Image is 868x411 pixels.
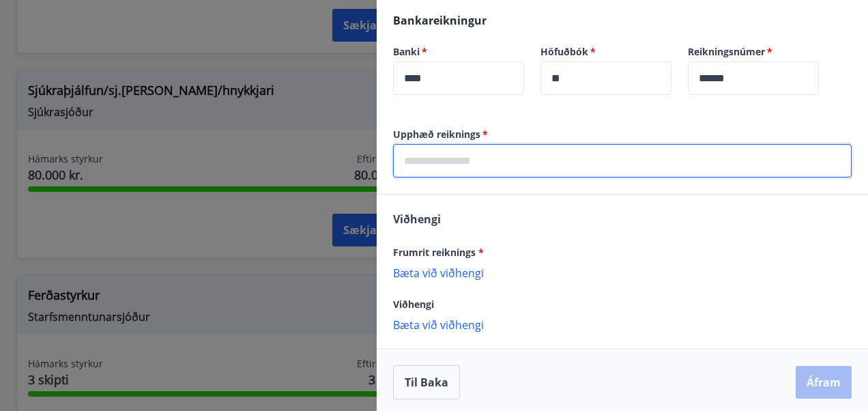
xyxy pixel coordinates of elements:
[393,317,852,331] p: Bæta við viðhengi
[393,298,434,311] span: Viðhengi
[393,266,852,279] p: Bæta við viðhengi
[393,212,441,227] span: Viðhengi
[393,365,460,399] button: Til baka
[393,13,487,28] span: Bankareikningur
[393,45,524,59] label: Banki
[540,45,671,59] label: Höfuðbók
[688,45,819,59] label: Reikningsnúmer
[393,246,484,259] span: Frumrit reiknings
[393,144,852,178] div: Upphæð reiknings
[393,128,852,141] label: Upphæð reiknings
